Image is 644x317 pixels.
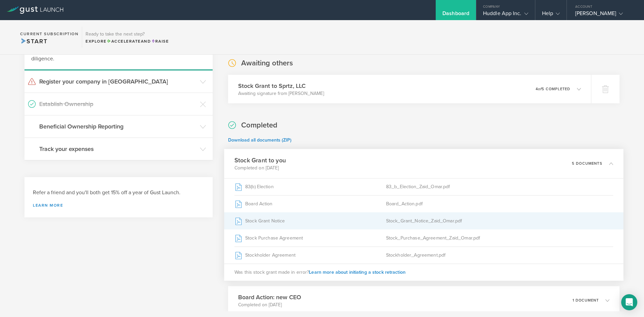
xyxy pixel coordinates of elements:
[107,39,141,44] span: Accelerate
[86,32,169,37] h3: Ready to take the next step?
[234,247,386,264] div: Stockholder Agreement
[39,100,197,108] h3: Establish Ownership
[536,87,570,91] p: 4 5 completed
[386,213,613,229] div: Stock_Grant_Notice_Zaid_Omar.pdf
[33,189,204,197] h3: Refer a friend and you'll both get 15% off a year of Gust Launch.
[224,264,624,281] div: Was this stock grant made in error?
[386,247,613,264] div: Stockholder_Agreement.pdf
[386,230,613,247] div: Stock_Purchase_Agreement_Zaid_Omar.pdf
[621,294,637,310] div: Open Intercom Messenger
[241,58,293,68] h2: Awaiting others
[107,39,151,44] span: and
[309,269,406,275] span: Learn more about initiating a stock retraction
[538,87,542,91] em: of
[234,156,286,165] h3: Stock Grant to you
[386,178,613,195] div: 83_b_Election_Zaid_Omar.pdf
[241,120,277,130] h2: Completed
[39,77,197,86] h3: Register your company in [GEOGRAPHIC_DATA]
[234,230,386,247] div: Stock Purchase Agreement
[151,39,169,44] span: Raise
[86,38,169,44] div: Explore
[573,299,599,302] p: 1 document
[39,122,197,131] h3: Beneficial Ownership Reporting
[234,178,386,195] div: 83(b) Election
[572,162,602,165] p: 5 documents
[483,10,528,20] div: Huddle App Inc.
[238,82,324,90] h3: Stock Grant to Sprtz, LLC
[238,90,324,97] p: Awaiting signature from [PERSON_NAME]
[442,10,469,20] div: Dashboard
[82,27,172,48] div: Ready to take the next step?ExploreAccelerateandRaise
[386,196,613,212] div: Board_Action.pdf
[234,196,386,212] div: Board Action
[542,10,560,20] div: Help
[20,32,78,36] h2: Current Subscription
[575,10,632,20] div: [PERSON_NAME]
[33,203,204,207] a: Learn more
[238,302,301,308] p: Completed on [DATE]
[228,137,291,143] a: Download all documents (ZIP)
[234,165,286,171] p: Completed on [DATE]
[39,145,197,153] h3: Track your expenses
[20,38,47,45] span: Start
[238,293,301,302] h3: Board Action: new CEO
[234,213,386,229] div: Stock Grant Notice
